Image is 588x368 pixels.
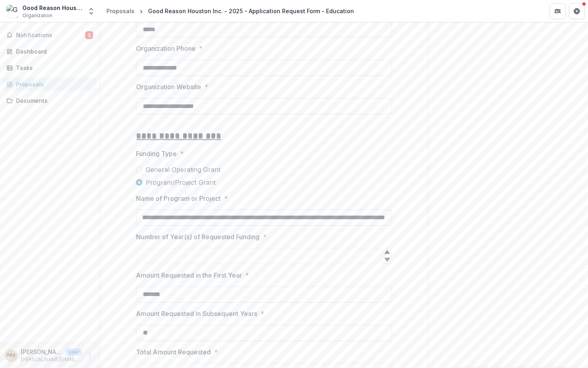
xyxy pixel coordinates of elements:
p: Amount Requested in the First Year [136,270,242,280]
p: Organization Website [136,82,201,92]
button: Partners [550,3,566,19]
p: Total Amount Requested [136,347,211,357]
div: Nicole Moore-Kriel [7,353,15,358]
a: Documents [3,94,96,107]
span: Notifications [16,32,85,39]
span: Organization [22,12,52,19]
a: Proposals [3,78,96,91]
div: Documents [16,96,90,105]
button: More [85,351,95,360]
div: Proposals [106,7,134,15]
img: Good Reason Houston Inc. [6,5,19,18]
button: Open entity switcher [86,3,97,19]
p: Funding Type [136,149,177,158]
span: General Operating Grant [146,165,220,174]
p: [PERSON_NAME][EMAIL_ADDRESS][DOMAIN_NAME] [21,356,82,363]
button: Get Help [569,3,585,19]
p: User [66,348,82,356]
p: Organization Phone [136,44,196,53]
a: Dashboard [3,45,96,58]
div: Tasks [16,64,90,72]
a: Proposals [103,5,138,17]
span: Program/Project Grant [146,178,216,187]
div: Good Reason Houston Inc. - 2025 - Application Request Form - Education [148,7,354,15]
a: Tasks [3,61,96,74]
p: [PERSON_NAME] [21,348,62,356]
p: Number of Year(s) of Requested Funding [136,232,260,242]
nav: breadcrumb [103,5,357,17]
p: Amount Requested in Subsequent Years [136,309,257,318]
p: Name of Program or Project [136,194,221,203]
span: 2 [85,31,93,39]
div: Good Reason Houston Inc. [22,4,82,12]
button: Notifications2 [3,29,96,42]
div: Dashboard [16,47,90,56]
div: Proposals [16,80,90,88]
